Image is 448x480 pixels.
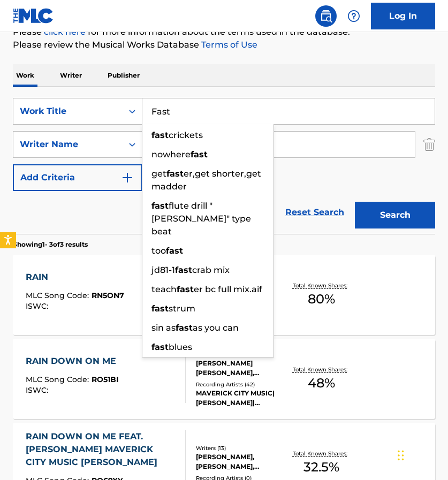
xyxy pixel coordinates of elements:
img: MLC Logo [13,8,54,24]
p: Work [13,64,37,87]
p: Total Known Shares: [293,281,350,289]
span: MLC Song Code : [26,375,92,384]
strong: fast [191,149,208,159]
span: ISWC : [26,301,51,311]
img: Delete Criterion [423,131,435,158]
button: Add Criteria [13,164,142,191]
div: [PERSON_NAME], [PERSON_NAME], [PERSON_NAME], [PERSON_NAME], [PERSON_NAME], [PERSON_NAME], [PERSON... [196,452,286,471]
a: RAINMLC Song Code:RN5ON7ISWC:Writers (3)[PERSON_NAME], [PERSON_NAME] [PERSON_NAME]Recording Artis... [13,255,435,335]
div: Writers ( 13 ) [196,444,286,452]
strong: fast [176,323,193,333]
p: Writer [57,64,85,87]
img: search [320,10,332,22]
span: 48 % [308,374,335,393]
span: strum [169,303,195,314]
p: Please for more information about the terms used in the database. [13,26,435,39]
span: ISWC : [26,385,51,395]
span: MLC Song Code : [26,291,92,300]
div: RAIN DOWN ON ME FEAT. [PERSON_NAME] MAVERICK CITY MUSIC [PERSON_NAME] [26,430,177,469]
span: get [151,169,166,179]
form: Search Form [13,98,435,234]
span: crickets [169,130,203,140]
a: Reset Search [280,201,350,224]
span: sin as [151,323,176,333]
span: 80 % [308,289,335,309]
span: teach [151,284,177,294]
span: jd81-1 [151,265,175,275]
p: Total Known Shares: [293,449,350,458]
strong: fast [151,303,169,314]
strong: fast [151,201,169,211]
a: Log In [371,3,435,29]
a: RAIN DOWN ON MEMLC Song Code:RO51BIISWC:Writers (13)[PERSON_NAME] [PERSON_NAME], [PERSON_NAME], [... [13,339,435,419]
div: RAIN [26,271,124,284]
a: Terms of Use [199,40,257,50]
p: Showing 1 - 3 of 3 results [13,240,88,249]
img: help [347,10,360,22]
div: Work Title [20,105,116,118]
span: flute drill "[PERSON_NAME]" type beat [151,201,251,237]
button: Search [355,202,435,228]
span: er,get shorter,get madder [151,169,261,192]
span: blues [169,342,192,352]
p: Publisher [104,64,143,87]
iframe: Chat Widget [394,429,448,480]
strong: fast [166,169,184,179]
div: Help [343,5,365,27]
div: RAIN DOWN ON ME [26,355,122,368]
strong: fast [175,265,192,275]
div: MAVERICK CITY MUSIC|[PERSON_NAME]|[PERSON_NAME]|[PERSON_NAME]|[PERSON_NAME], MAVERICK CITY MUSIC|... [196,388,286,408]
p: Please review the Musical Works Database [13,39,435,51]
span: RN5ON7 [92,291,124,300]
div: [PERSON_NAME] [PERSON_NAME], [PERSON_NAME], [PERSON_NAME], [PERSON_NAME], [PERSON_NAME], [PERSON_... [196,359,286,378]
strong: fast [166,246,183,256]
span: as you can [193,323,239,333]
div: Drag [398,439,404,471]
span: nowhere [151,149,191,159]
strong: fast [151,130,169,140]
div: Writer Name [20,138,116,151]
p: Total Known Shares: [293,365,350,374]
strong: fast [177,284,194,294]
span: RO51BI [92,375,119,384]
img: 9d2ae6d4665cec9f34b9.svg [121,171,134,184]
span: crab mix [192,265,230,275]
a: Public Search [315,5,337,27]
span: 32.5 % [303,458,339,477]
div: Recording Artists ( 42 ) [196,380,286,388]
span: er bc full mix.aif [194,284,262,294]
span: too [151,246,166,256]
strong: fast [151,342,169,352]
